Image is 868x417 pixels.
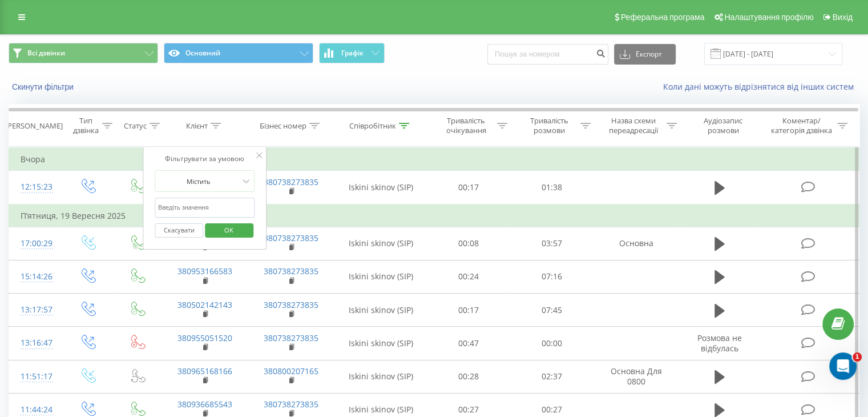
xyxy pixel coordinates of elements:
[510,227,593,260] td: 03:57
[334,171,427,205] td: Iskini skinov (SIP)
[21,232,51,255] div: 17:00:29
[264,266,318,276] a: 380738273835
[334,360,427,393] td: Iskini skinov (SIP)
[334,260,427,293] td: Iskini skinov (SIP)
[264,366,318,376] a: 380800207165
[164,43,313,63] button: Основний
[663,81,859,92] a: Коли дані можуть відрізнятися вiд інших систем
[724,13,813,22] span: Налаштування профілю
[155,153,255,165] div: Фільтрувати за умовою
[5,121,63,131] div: [PERSON_NAME]
[21,266,51,288] div: 15:14:26
[124,121,147,131] div: Статус
[177,266,232,276] a: 380953166583
[427,294,510,327] td: 00:17
[438,116,495,135] div: Тривалість очікування
[853,352,862,362] span: 1
[520,116,578,135] div: Тривалість розмови
[260,121,306,131] div: Бізнес номер
[264,399,318,410] a: 380738273835
[593,227,679,260] td: Основна
[427,260,510,293] td: 00:24
[427,227,510,260] td: 00:08
[9,148,859,171] td: Вчора
[427,360,510,393] td: 00:28
[510,260,593,293] td: 07:16
[427,171,510,205] td: 00:17
[264,332,318,343] a: 380738273835
[334,294,427,327] td: Iskini skinov (SIP)
[155,198,255,218] input: Введіть значення
[510,360,593,393] td: 02:37
[9,82,79,92] button: Скинути фільтри
[205,223,253,238] button: OK
[690,116,757,135] div: Аудіозапис розмови
[21,332,51,354] div: 13:16:47
[614,44,676,65] button: Експорт
[510,171,593,205] td: 01:38
[177,332,232,343] a: 380955051520
[177,366,232,376] a: 380965168166
[21,299,51,321] div: 13:17:57
[621,13,705,22] span: Реферальна програма
[510,294,593,327] td: 07:45
[510,327,593,360] td: 00:00
[264,177,318,187] a: 380738273835
[9,43,158,63] button: Всі дзвінки
[604,116,664,135] div: Назва схеми переадресації
[593,360,679,393] td: Основна Для 0800
[341,49,364,57] span: Графік
[264,299,318,310] a: 380738273835
[177,299,232,310] a: 380502142143
[213,221,245,239] span: OK
[155,223,203,238] button: Скасувати
[21,366,51,388] div: 11:51:17
[27,49,65,58] span: Всі дзвінки
[829,352,857,380] iframe: Intercom live chat
[334,327,427,360] td: Iskini skinov (SIP)
[768,116,834,135] div: Коментар/категорія дзвінка
[319,43,385,63] button: Графік
[72,116,99,135] div: Тип дзвінка
[334,227,427,260] td: Iskini skinov (SIP)
[186,121,208,131] div: Клієнт
[21,176,51,198] div: 12:15:23
[349,121,396,131] div: Співробітник
[9,205,859,227] td: П’ятниця, 19 Вересня 2025
[177,399,232,410] a: 380936685543
[264,232,318,243] a: 380738273835
[697,332,742,354] span: Розмова не відбулась
[833,13,853,22] span: Вихід
[487,44,608,65] input: Пошук за номером
[427,327,510,360] td: 00:47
